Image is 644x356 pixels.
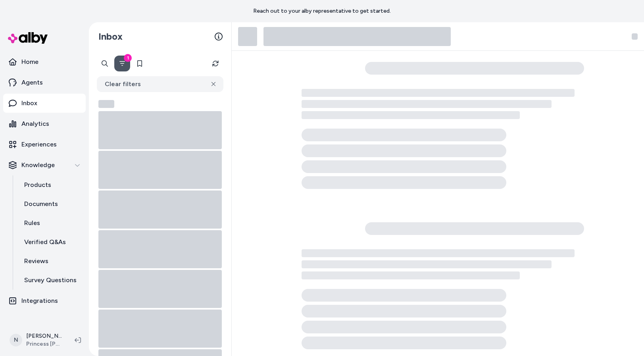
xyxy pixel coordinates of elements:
[5,327,68,353] button: N[PERSON_NAME]Princess [PERSON_NAME] USA
[21,119,49,129] p: Analytics
[3,114,86,133] a: Analytics
[97,76,223,92] button: Clear filters
[21,296,58,306] p: Integrations
[3,73,86,92] a: Agents
[16,194,86,214] a: Documents
[21,140,57,149] p: Experiences
[21,160,55,170] p: Knowledge
[24,199,58,209] p: Documents
[3,156,86,175] button: Knowledge
[3,94,86,113] a: Inbox
[3,135,86,154] a: Experiences
[24,256,48,266] p: Reviews
[8,32,48,44] img: alby Logo
[208,56,223,71] button: Refresh
[16,233,86,252] a: Verified Q&As
[26,332,62,340] p: [PERSON_NAME]
[24,275,77,285] p: Survey Questions
[114,56,130,71] button: Filter
[21,57,38,67] p: Home
[98,31,123,42] h2: Inbox
[21,98,37,108] p: Inbox
[16,214,86,233] a: Rules
[16,252,86,271] a: Reviews
[10,334,22,346] span: N
[3,52,86,71] a: Home
[16,271,86,290] a: Survey Questions
[16,175,86,194] a: Products
[253,7,391,15] p: Reach out to your alby representative to get started.
[24,237,66,247] p: Verified Q&As
[24,180,51,190] p: Products
[21,78,43,87] p: Agents
[3,291,86,310] a: Integrations
[124,54,132,62] div: 1
[26,340,62,348] span: Princess [PERSON_NAME] USA
[24,218,40,228] p: Rules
